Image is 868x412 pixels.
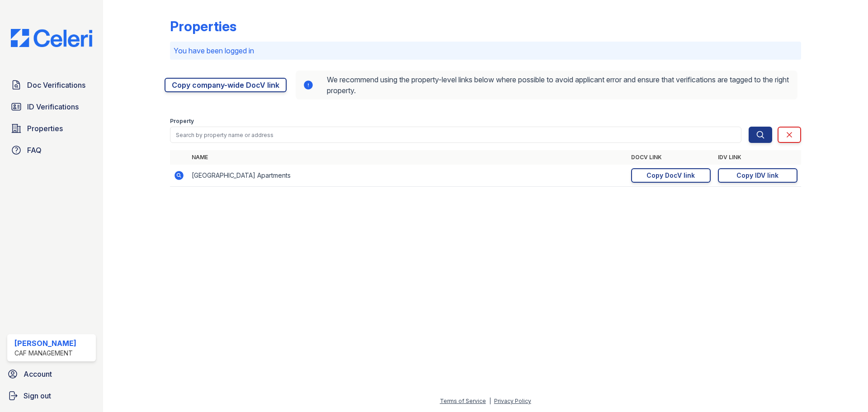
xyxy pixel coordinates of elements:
[627,150,714,165] th: DocV Link
[440,398,486,404] a: Terms of Service
[714,150,801,165] th: IDV Link
[631,168,711,183] a: Copy DocV link
[718,168,797,183] a: Copy IDV link
[4,365,99,383] a: Account
[24,369,52,379] span: Account
[14,338,76,349] div: [PERSON_NAME]
[170,127,741,143] input: Search by property name or address
[27,145,42,156] span: FAQ
[4,29,99,47] img: CE_Logo_Blue-a8612792a0a2168367f1c8372b55b34899dd931a85d93a1a3d3e32e68fde9ad4.png
[170,118,194,125] label: Property
[646,171,695,180] div: Copy DocV link
[7,119,96,137] a: Properties
[188,165,627,187] td: [GEOGRAPHIC_DATA] Apartments
[489,398,491,404] div: |
[7,98,96,116] a: ID Verifications
[27,80,85,90] span: Doc Verifications
[27,123,63,134] span: Properties
[170,18,236,34] div: Properties
[494,398,531,404] a: Privacy Policy
[165,78,287,92] a: Copy company-wide DocV link
[296,71,797,99] div: We recommend using the property-level links below where possible to avoid applicant error and ens...
[174,45,797,56] p: You have been logged in
[7,76,96,94] a: Doc Verifications
[7,141,96,159] a: FAQ
[188,150,627,165] th: Name
[27,101,79,112] span: ID Verifications
[4,387,99,405] a: Sign out
[24,390,51,401] span: Sign out
[14,349,76,358] div: CAF Management
[736,171,778,180] div: Copy IDV link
